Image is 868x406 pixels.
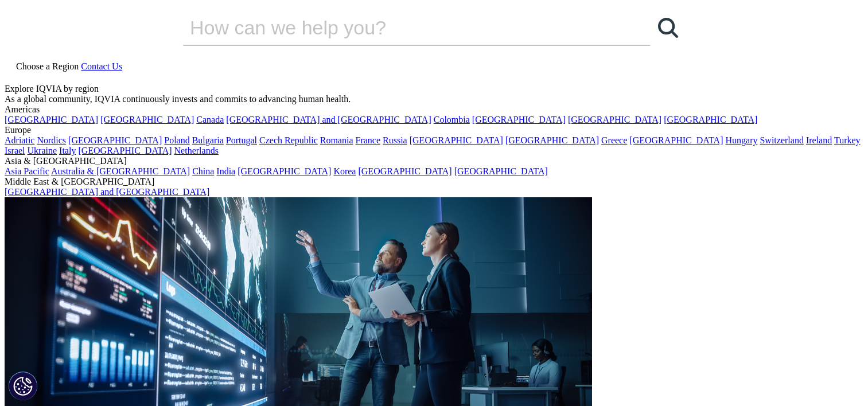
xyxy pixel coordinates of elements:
div: As a global community, IQVIA continuously invests and commits to advancing human health. [5,94,863,104]
a: [GEOGRAPHIC_DATA] [472,115,566,124]
a: [GEOGRAPHIC_DATA] and [GEOGRAPHIC_DATA] [226,115,431,124]
a: [GEOGRAPHIC_DATA] [454,166,548,176]
button: Configuración de cookies [9,372,37,400]
a: [GEOGRAPHIC_DATA] [664,115,757,124]
a: Adriatic [5,135,34,145]
div: Middle East & [GEOGRAPHIC_DATA] [5,177,863,187]
a: Czech Republic [259,135,318,145]
a: France [356,135,381,145]
a: Nordics [37,135,66,145]
a: [GEOGRAPHIC_DATA] [78,146,172,155]
a: [GEOGRAPHIC_DATA] and [GEOGRAPHIC_DATA] [5,187,209,197]
a: China [192,166,214,176]
div: Americas [5,104,863,115]
a: Australia & [GEOGRAPHIC_DATA] [51,166,190,176]
a: India [216,166,235,176]
a: Bulgaria [192,135,224,145]
a: Greece [601,135,627,145]
a: Ukraine [28,146,57,155]
a: [GEOGRAPHIC_DATA] [100,115,194,124]
a: Hungary [725,135,757,145]
a: [GEOGRAPHIC_DATA] [68,135,162,145]
div: Asia & [GEOGRAPHIC_DATA] [5,156,863,166]
a: [GEOGRAPHIC_DATA] [5,115,98,124]
a: [GEOGRAPHIC_DATA] [505,135,599,145]
div: Europe [5,125,863,135]
a: Colombia [434,115,470,124]
a: [GEOGRAPHIC_DATA] [629,135,723,145]
a: Asia Pacific [5,166,49,176]
a: Poland [164,135,189,145]
a: [GEOGRAPHIC_DATA] [358,166,451,176]
svg: Search [658,18,678,38]
a: Ireland [806,135,832,145]
a: Switzerland [760,135,803,145]
div: Explore IQVIA by region [5,84,863,94]
a: Portugal [226,135,257,145]
input: Buscar [183,10,618,45]
a: [GEOGRAPHIC_DATA] [568,115,661,124]
a: Buscar [651,10,685,45]
a: Korea [333,166,356,176]
a: [GEOGRAPHIC_DATA] [238,166,331,176]
a: Russia [383,135,407,145]
span: Choose a Region [16,61,79,71]
a: Italy [59,146,76,155]
a: Romania [320,135,353,145]
a: Turkey [834,135,861,145]
a: Contact Us [81,61,122,71]
a: Netherlands [174,146,219,155]
a: Israel [5,146,25,155]
a: Canada [196,115,224,124]
a: [GEOGRAPHIC_DATA] [410,135,503,145]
